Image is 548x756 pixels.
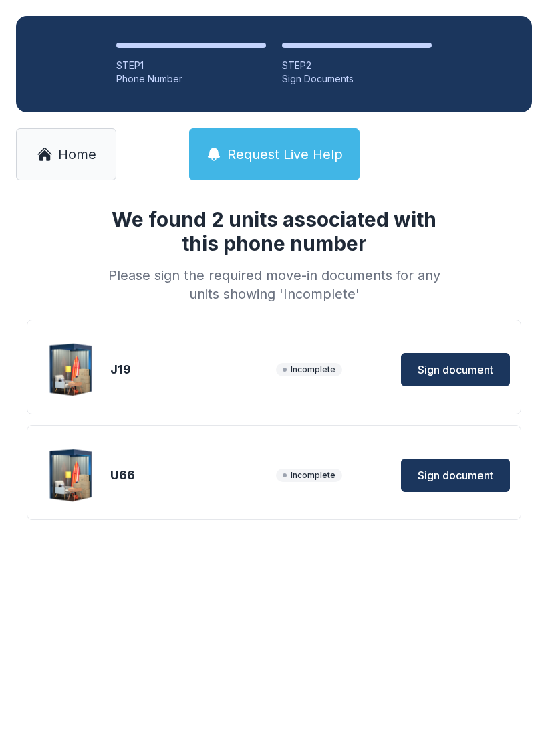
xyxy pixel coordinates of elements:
div: Sign Documents [282,72,432,86]
div: Phone Number [116,72,266,86]
h1: We found 2 units associated with this phone number [103,207,445,255]
div: J19 [110,360,271,379]
span: Incomplete [276,469,342,482]
div: STEP 1 [116,59,266,72]
div: U66 [110,466,271,485]
span: Request Live Help [227,145,343,164]
span: Home [58,145,96,164]
span: Sign document [418,362,493,378]
span: Incomplete [276,363,342,376]
div: Please sign the required move-in documents for any units showing 'Incomplete' [103,266,445,303]
span: Sign document [418,467,493,483]
div: STEP 2 [282,59,432,72]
